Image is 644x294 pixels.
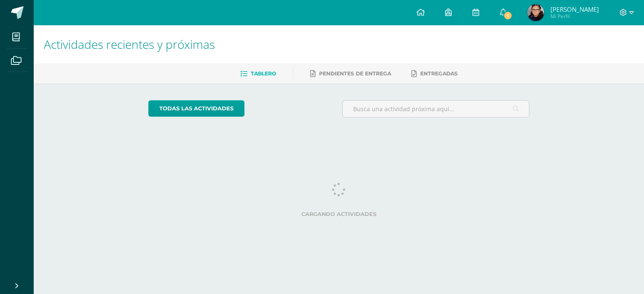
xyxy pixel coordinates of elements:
[251,70,276,77] span: Tablero
[503,11,513,20] span: 1
[148,100,244,117] a: todas las Actividades
[44,36,215,52] span: Actividades recientes y próximas
[527,4,544,21] img: fb910981a6d1d4c4d8406c4b6d3751d5.png
[550,5,599,13] span: [PERSON_NAME]
[310,67,391,80] a: Pendientes de entrega
[343,101,529,117] input: Busca una actividad próxima aquí...
[411,67,458,80] a: Entregadas
[148,211,530,217] label: Cargando actividades
[550,13,599,20] span: Mi Perfil
[420,70,458,77] span: Entregadas
[240,67,276,80] a: Tablero
[319,70,391,77] span: Pendientes de entrega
